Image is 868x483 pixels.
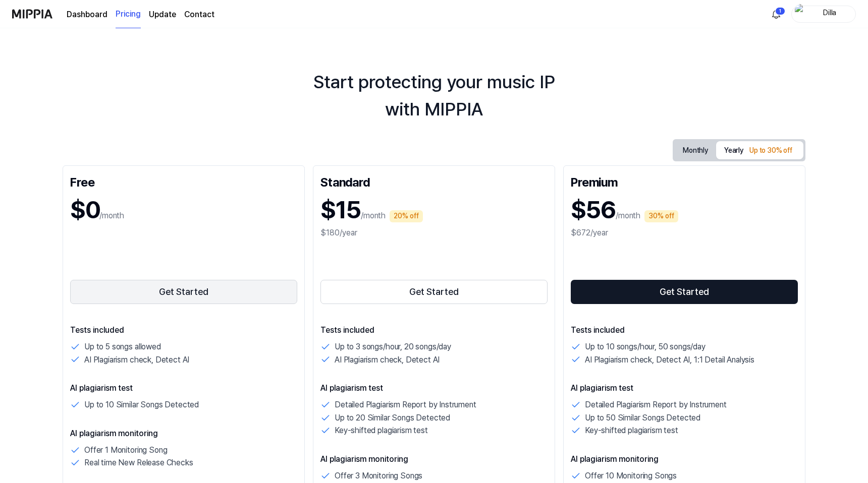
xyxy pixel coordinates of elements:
[571,280,798,304] button: Get Started
[616,210,640,222] p: /month
[184,9,214,21] a: Contact
[70,280,297,304] button: Get Started
[770,8,782,20] img: 알림
[585,340,706,353] p: Up to 10 songs/hour, 50 songs/day
[791,6,856,23] button: profileDilla
[70,382,297,394] p: AI plagiarism test
[571,193,616,227] h1: $56
[320,280,548,304] button: Get Started
[775,7,785,15] div: 1
[810,8,849,19] div: Dilla
[716,141,803,159] button: Yearly
[84,353,189,367] p: AI Plagiarism check, Detect AI
[675,143,716,158] button: Monthly
[320,324,548,336] p: Tests included
[390,210,423,222] div: 20% off
[335,424,428,437] p: Key-shifted plagiarism test
[361,210,386,222] p: /month
[335,353,440,367] p: AI Plagiarism check, Detect AI
[320,382,548,394] p: AI plagiarism test
[70,193,99,227] h1: $0
[70,278,297,306] a: Get Started
[84,456,193,469] p: Real time New Release Checks
[320,173,548,189] div: Standard
[335,469,422,482] p: Offer 3 Monitoring Songs
[320,278,548,306] a: Get Started
[335,411,450,425] p: Up to 20 Similar Songs Detected
[335,398,476,411] p: Detailed Plagiarism Report by Instrument
[571,278,798,306] a: Get Started
[571,324,798,336] p: Tests included
[571,382,798,394] p: AI plagiarism test
[571,227,798,239] div: $672/year
[320,227,548,239] div: $180/year
[70,428,297,440] p: AI plagiarism monitoring
[795,4,807,24] img: profile
[70,324,297,336] p: Tests included
[571,453,798,465] p: AI plagiarism monitoring
[116,1,141,28] a: Pricing
[70,173,297,189] div: Free
[149,9,176,21] a: Update
[84,398,199,411] p: Up to 10 Similar Songs Detected
[67,9,107,21] a: Dashboard
[585,353,754,367] p: AI Plagiarism check, Detect AI, 1:1 Detail Analysis
[99,210,124,222] p: /month
[585,424,678,437] p: Key-shifted plagiarism test
[585,411,700,425] p: Up to 50 Similar Songs Detected
[768,6,784,22] button: 알림1
[644,210,678,222] div: 30% off
[84,444,167,457] p: Offer 1 Monitoring Song
[335,340,451,353] p: Up to 3 songs/hour, 20 songs/day
[585,398,727,411] p: Detailed Plagiarism Report by Instrument
[571,173,798,189] div: Premium
[746,145,795,157] div: Up to 30% off
[320,453,548,465] p: AI plagiarism monitoring
[84,340,161,353] p: Up to 5 songs allowed
[585,469,677,482] p: Offer 10 Monitoring Songs
[320,193,361,227] h1: $15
